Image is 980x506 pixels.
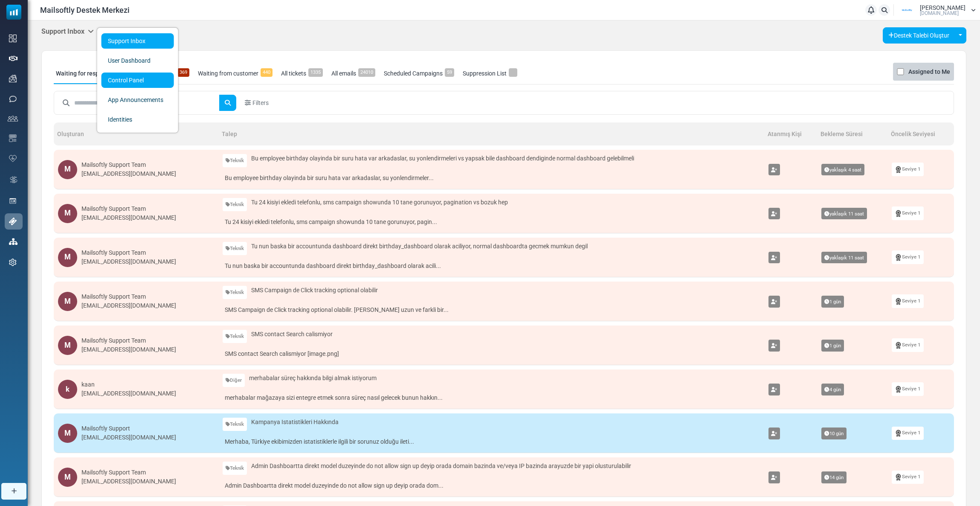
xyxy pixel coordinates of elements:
[54,122,218,145] th: Oluşturan
[279,63,325,84] a: All tickets1335
[81,248,176,257] div: Mailsoftly Support Team
[40,4,130,16] span: Mailsoftly Destek Merkezi
[41,27,94,35] h5: Support Inbox
[892,163,924,176] a: Seviye 1
[81,424,176,433] div: Mailsoftly Support
[764,122,818,145] th: Atanmış Kişi
[81,345,176,354] div: [EMAIL_ADDRESS][DOMAIN_NAME]
[821,296,844,308] span: 1 gün
[461,63,519,84] a: Suppression List
[196,63,275,84] a: Waiting from customer440
[9,218,17,225] img: support-icon-active.svg
[249,374,377,383] span: merhabalar süreç hakkında bilgi almak istiyorum
[892,250,924,264] a: Seviye 1
[251,286,378,295] span: SMS Campaign de Click tracking optional olabilir
[9,95,17,103] img: sms-icon.png
[9,75,17,82] img: campaigns-icon.png
[8,116,18,122] img: contacts-icon.svg
[223,418,247,431] a: Teknik
[223,479,760,492] a: Admin Dashboartta direkt model duzeyinde do not allow sign up deyip orada dom...
[223,215,760,229] a: Tu 24 kisiyi ekledi telefonlu, sms campaign showunda 10 tane gorunuyor, pagin...
[445,68,454,77] span: 59
[821,208,867,220] span: yaklaşık 11 saat
[252,99,269,108] span: Filters
[223,391,760,404] a: merhabalar mağazaya sizi entegre etmek sonra süreç nasıl gelecek bunun hakkın...
[892,382,924,395] a: Seviye 1
[358,68,375,77] span: 24010
[892,471,924,484] a: Seviye 1
[81,204,176,213] div: Mailsoftly Support Team
[920,5,966,11] span: [PERSON_NAME]
[177,68,189,77] span: 369
[223,198,247,211] a: Teknik
[81,433,176,442] div: [EMAIL_ADDRESS][DOMAIN_NAME]
[9,175,18,185] img: workflow.svg
[101,92,174,108] a: App Announcements
[896,4,976,17] a: User Logo [PERSON_NAME] [DOMAIN_NAME]
[223,330,247,343] a: Teknik
[81,380,176,389] div: kaan
[223,154,247,167] a: Teknik
[58,292,77,311] div: M
[54,63,128,84] a: Waiting for response368
[6,5,21,20] img: mailsoftly_icon_blue_white.svg
[81,301,176,310] div: [EMAIL_ADDRESS][DOMAIN_NAME]
[223,286,247,299] a: Teknik
[817,122,887,145] th: Bekleme Süresi
[81,477,176,486] div: [EMAIL_ADDRESS][DOMAIN_NAME]
[223,172,760,185] a: Bu employee birthday olayinda bir suru hata var arkadaslar, su yonlendirmeler...
[251,242,588,251] span: Tu nun baska bir accountunda dashboard direkt birthday_dashboard olarak aciliyor, normal dashboar...
[251,462,631,471] span: Admin Dashboartta direkt model duzeyinde do not allow sign up deyip orada domain bazinda ve/veya ...
[58,468,77,487] div: M
[81,292,176,301] div: Mailsoftly Support Team
[223,374,245,387] a: Diğer
[251,154,634,163] span: Bu employee birthday olayinda bir suru hata var arkadaslar, su yonlendirmeleri vs yapsak bile das...
[58,336,77,355] div: M
[821,427,847,439] span: 10 gün
[58,160,77,179] div: M
[81,213,176,222] div: [EMAIL_ADDRESS][DOMAIN_NAME]
[920,11,959,16] span: [DOMAIN_NAME]
[251,330,333,339] span: SMS contact Search calismiyor
[223,303,760,317] a: SMS Campaign de Click tracking optional olabilir. [PERSON_NAME] uzun ve farkli bir...
[821,471,847,483] span: 14 gün
[223,347,760,361] a: SMS contact Search calismiyor [image.png]
[58,424,77,443] div: M
[9,197,17,205] img: landing_pages.svg
[9,259,17,266] img: settings-icon.svg
[101,73,174,88] a: Control Panel
[101,53,174,68] a: User Dashboard
[892,338,924,352] a: Seviye 1
[892,427,924,440] a: Seviye 1
[887,122,954,145] th: Öncelik Seviyesi
[58,204,77,223] div: M
[251,418,339,427] span: Kampanya Istatistikleri Hakkında
[908,67,950,77] label: Assigned to Me
[81,336,176,345] div: Mailsoftly Support Team
[101,33,174,49] a: Support Inbox
[58,248,77,267] div: M
[101,112,174,127] a: Identities
[223,435,760,448] a: Merhaba, Türkiye ekibimizden istatistiklerle ilgili bir sorunuz olduğu ileti...
[81,160,176,169] div: Mailsoftly Support Team
[9,155,17,162] img: domain-health-icon.svg
[223,259,760,273] a: Tu nun baska bir accountunda dashboard direkt birthday_dashboard olarak acili...
[81,257,176,266] div: [EMAIL_ADDRESS][DOMAIN_NAME]
[821,384,844,395] span: 4 gün
[821,252,867,264] span: yaklaşık 11 saat
[81,389,176,398] div: [EMAIL_ADDRESS][DOMAIN_NAME]
[821,164,864,176] span: yaklaşık 4 saat
[896,4,918,17] img: User Logo
[261,68,273,77] span: 440
[329,63,377,84] a: All emails24010
[251,198,508,207] span: Tu 24 kisiyi ekledi telefonlu, sms campaign showunda 10 tane gorunuyor, pagination vs bozuk hep
[821,340,844,352] span: 1 gün
[892,206,924,220] a: Seviye 1
[308,68,323,77] span: 1335
[9,134,17,142] img: email-templates-icon.svg
[81,169,176,178] div: [EMAIL_ADDRESS][DOMAIN_NAME]
[223,242,247,255] a: Teknik
[218,122,764,145] th: Talep
[58,380,77,399] div: k
[223,462,247,475] a: Teknik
